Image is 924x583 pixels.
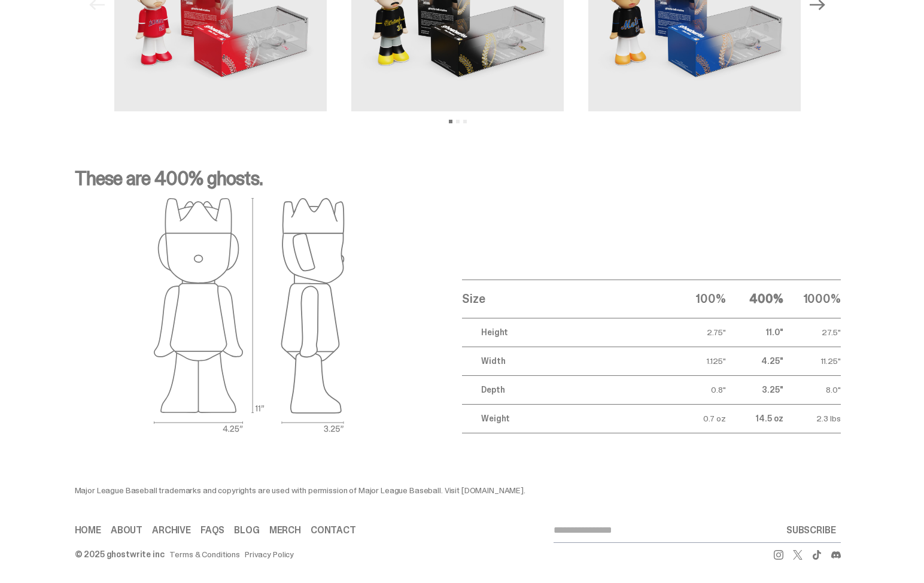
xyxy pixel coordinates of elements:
button: View slide 2 [456,120,460,123]
td: 27.5" [783,318,841,347]
a: Contact [311,526,356,535]
a: Merch [269,526,301,535]
td: Width [462,347,668,375]
button: View slide 1 [449,120,452,123]
td: Depth [462,375,668,404]
td: 2.3 lbs [783,404,841,433]
td: 8.0" [783,375,841,404]
td: 1.125" [668,347,726,375]
td: 2.75" [668,318,726,347]
a: Blog [234,526,259,535]
a: Home [75,526,101,535]
td: 4.25" [726,347,783,375]
th: 1000% [783,280,841,318]
td: 11.25" [783,347,841,375]
td: Height [462,318,668,347]
a: Privacy Policy [245,550,294,558]
td: 14.5 oz [726,404,783,433]
th: 400% [726,280,783,318]
img: ghost outlines spec [154,198,345,433]
div: © 2025 ghostwrite inc [75,550,165,558]
a: FAQs [200,526,224,535]
td: Weight [462,404,668,433]
p: These are 400% ghosts. [75,169,841,198]
a: About [111,526,142,535]
td: 0.8" [668,375,726,404]
div: Major League Baseball trademarks and copyrights are used with permission of Major League Baseball... [75,486,554,494]
td: 11.0" [726,318,783,347]
a: Archive [152,526,191,535]
button: SUBSCRIBE [782,518,841,542]
th: 100% [668,280,726,318]
a: Terms & Conditions [169,550,240,558]
button: View slide 3 [463,120,467,123]
td: 0.7 oz [668,404,726,433]
th: Size [462,280,668,318]
td: 3.25" [726,375,783,404]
